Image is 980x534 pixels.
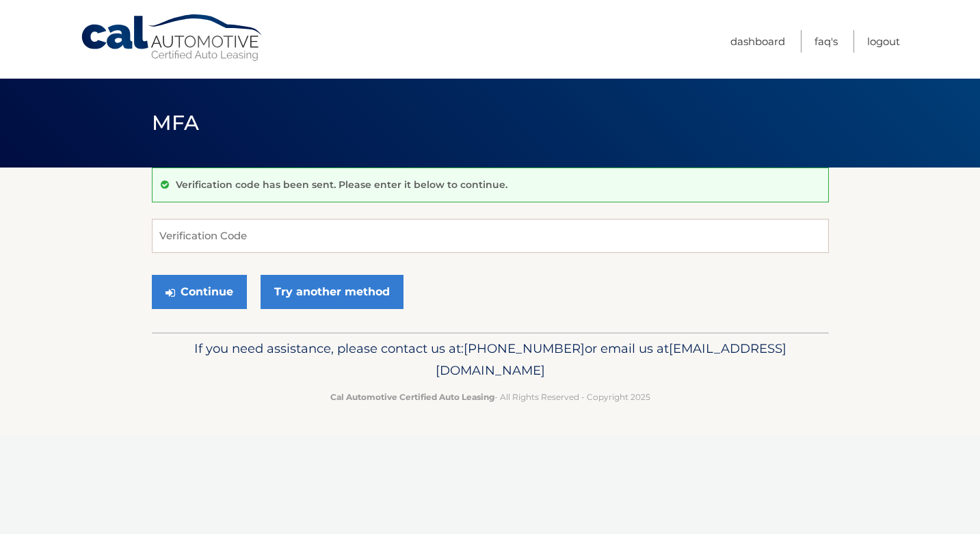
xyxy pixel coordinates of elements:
a: Dashboard [730,30,785,53]
span: [EMAIL_ADDRESS][DOMAIN_NAME] [436,341,786,378]
span: [PHONE_NUMBER] [464,341,585,356]
input: Verification Code [152,219,829,253]
a: Cal Automotive [80,14,265,62]
span: MFA [152,110,200,135]
button: Continue [152,275,247,309]
a: FAQ's [815,30,838,53]
a: Try another method [261,275,403,309]
strong: Cal Automotive Certified Auto Leasing [330,392,494,402]
a: Logout [867,30,900,53]
p: Verification code has been sent. Please enter it below to continue. [176,178,507,191]
p: - All Rights Reserved - Copyright 2025 [161,390,820,404]
p: If you need assistance, please contact us at: or email us at [161,338,820,382]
